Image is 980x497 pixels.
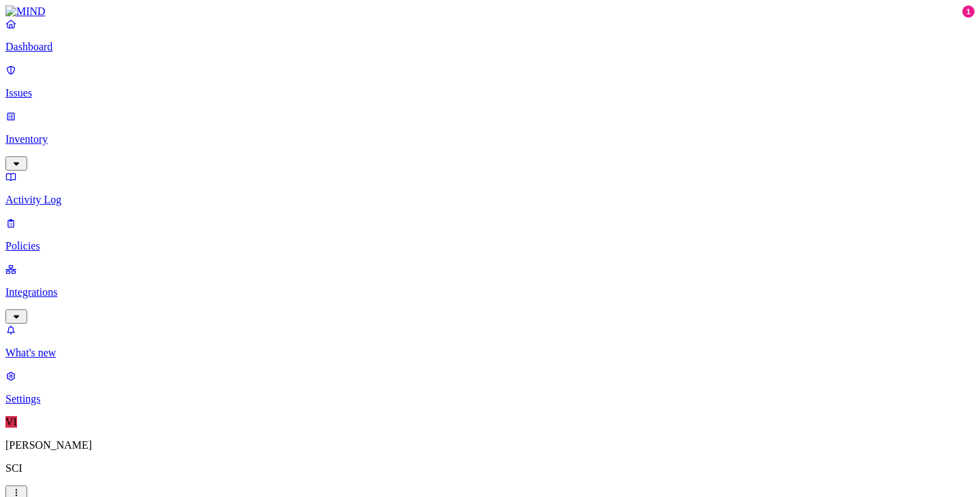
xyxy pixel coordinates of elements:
a: Policies [5,217,975,252]
p: Inventory [5,133,975,145]
a: MIND [5,5,975,18]
p: Policies [5,240,975,252]
a: Dashboard [5,18,975,53]
img: MIND [5,5,46,18]
div: 1 [962,5,975,18]
a: Issues [5,64,975,99]
a: Integrations [5,263,975,322]
a: Inventory [5,110,975,169]
p: Dashboard [5,41,975,53]
a: What's new [5,324,975,359]
p: SCI [5,462,975,475]
p: [PERSON_NAME] [5,439,975,451]
p: Issues [5,87,975,99]
span: VI [5,416,17,428]
p: Activity Log [5,194,975,206]
a: Activity Log [5,171,975,206]
a: Settings [5,370,975,405]
p: Settings [5,393,975,405]
p: Integrations [5,286,975,298]
p: What's new [5,347,975,359]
